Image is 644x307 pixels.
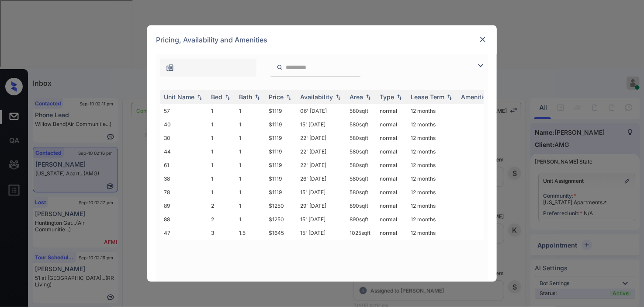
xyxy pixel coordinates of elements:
td: $1119 [265,104,297,118]
td: 580 sqft [346,131,376,145]
img: sorting [395,94,404,100]
td: $1119 [265,145,297,158]
div: Lease Term [411,93,444,101]
td: 22' [DATE] [297,145,346,158]
td: 1 [208,145,235,158]
td: normal [376,172,407,185]
td: 1 [235,104,265,118]
td: 580 sqft [346,145,376,158]
td: 1 [235,199,265,213]
img: sorting [334,94,343,100]
td: $1645 [265,226,297,240]
div: Bath [239,93,252,101]
td: 580 sqft [346,104,376,118]
td: $1250 [265,213,297,226]
td: normal [376,185,407,199]
td: 12 months [407,104,457,118]
td: 1 [208,172,235,185]
td: 22' [DATE] [297,131,346,145]
td: 44 [160,145,208,158]
td: 580 sqft [346,118,376,131]
td: 1 [208,104,235,118]
td: normal [376,131,407,145]
td: normal [376,118,407,131]
td: 890 sqft [346,199,376,213]
td: 1 [235,158,265,172]
td: 06' [DATE] [297,104,346,118]
td: $1250 [265,199,297,213]
td: 78 [160,185,208,199]
td: 15' [DATE] [297,213,346,226]
td: $1119 [265,185,297,199]
td: 40 [160,118,208,131]
td: normal [376,213,407,226]
td: 1025 sqft [346,226,376,240]
td: 29' [DATE] [297,199,346,213]
td: 12 months [407,131,457,145]
td: 580 sqft [346,158,376,172]
td: 890 sqft [346,213,376,226]
td: 2 [208,199,235,213]
div: Type [380,93,394,101]
td: 61 [160,158,208,172]
td: 12 months [407,172,457,185]
div: Price [269,93,284,101]
td: 12 months [407,118,457,131]
td: 1.5 [235,226,265,240]
td: normal [376,199,407,213]
img: close [478,35,487,44]
td: 1 [235,145,265,158]
img: sorting [445,94,454,100]
td: 1 [208,131,235,145]
div: Amenities [461,93,490,101]
td: 15' [DATE] [297,226,346,240]
td: 580 sqft [346,172,376,185]
td: 47 [160,226,208,240]
div: Availability [300,93,333,101]
td: 12 months [407,185,457,199]
img: icon-zuma [166,63,174,72]
td: 1 [208,118,235,131]
td: normal [376,158,407,172]
td: 1 [235,213,265,226]
td: 1 [235,131,265,145]
td: 30 [160,131,208,145]
td: 2 [208,213,235,226]
td: normal [376,145,407,158]
td: $1119 [265,118,297,131]
img: sorting [223,94,232,100]
td: 12 months [407,199,457,213]
td: 89 [160,199,208,213]
td: 15' [DATE] [297,185,346,199]
td: 57 [160,104,208,118]
td: 1 [235,172,265,185]
td: normal [376,104,407,118]
td: $1119 [265,131,297,145]
td: normal [376,226,407,240]
div: Unit Name [164,93,194,101]
img: sorting [253,94,262,100]
td: 580 sqft [346,185,376,199]
img: sorting [364,94,373,100]
div: Pricing, Availability and Amenities [147,25,497,54]
div: Bed [211,93,222,101]
img: icon-zuma [475,60,486,71]
td: 3 [208,226,235,240]
td: 1 [235,118,265,131]
div: Area [350,93,363,101]
td: 12 months [407,226,457,240]
td: 88 [160,213,208,226]
td: 1 [208,185,235,199]
td: 26' [DATE] [297,172,346,185]
td: 1 [235,185,265,199]
img: icon-zuma [277,63,283,71]
img: sorting [195,94,204,100]
img: sorting [284,94,293,100]
td: 1 [208,158,235,172]
td: 15' [DATE] [297,118,346,131]
td: $1119 [265,172,297,185]
td: 12 months [407,145,457,158]
td: 12 months [407,213,457,226]
td: 22' [DATE] [297,158,346,172]
td: 12 months [407,158,457,172]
